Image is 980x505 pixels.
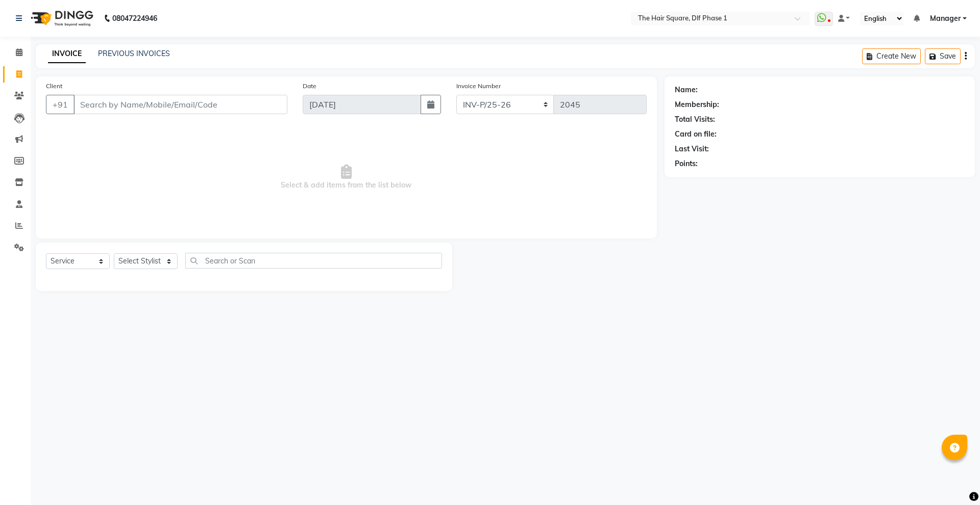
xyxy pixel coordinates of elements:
input: Search by Name/Mobile/Email/Code [73,95,287,114]
button: Save [925,48,961,64]
label: Date [303,82,316,91]
button: Create New [862,48,921,64]
b: 08047224946 [112,4,157,33]
label: Invoice Number [456,82,501,91]
div: Last Visit: [675,144,709,154]
input: Search or Scan [185,253,442,269]
a: INVOICE [48,45,86,63]
div: Name: [675,85,698,95]
img: logo [26,4,96,33]
div: Card on file: [675,129,717,140]
iframe: chat widget [937,464,970,495]
button: +91 [46,95,75,114]
div: Points: [675,158,698,169]
div: Membership: [675,99,719,110]
span: Select & add items from the list below [46,126,647,228]
label: Client [46,82,62,91]
span: Manager [930,13,961,24]
a: PREVIOUS INVOICES [98,49,170,58]
div: Total Visits: [675,114,715,125]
